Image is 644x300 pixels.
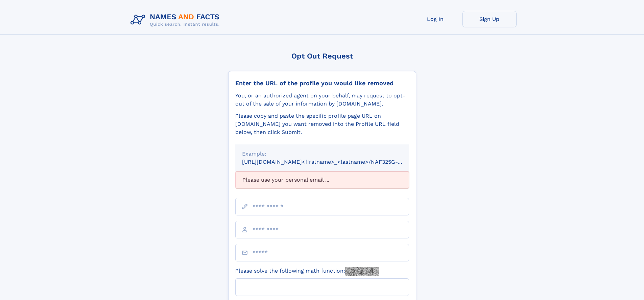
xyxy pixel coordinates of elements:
small: [URL][DOMAIN_NAME]<firstname>_<lastname>/NAF325G-xxxxxxxx [242,159,422,165]
div: Opt Out Request [228,52,416,60]
a: Log In [408,11,462,27]
div: Enter the URL of the profile you would like removed [235,79,409,87]
div: Please use your personal email ... [235,171,409,188]
div: You, or an authorized agent on your behalf, may request to opt-out of the sale of your informatio... [235,92,409,108]
img: Logo Names and Facts [128,11,225,29]
div: Example: [242,150,402,158]
a: Sign Up [462,11,517,27]
div: Please copy and paste the specific profile page URL on [DOMAIN_NAME] you want removed into the Pr... [235,112,409,136]
label: Please solve the following math function: [235,267,379,276]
